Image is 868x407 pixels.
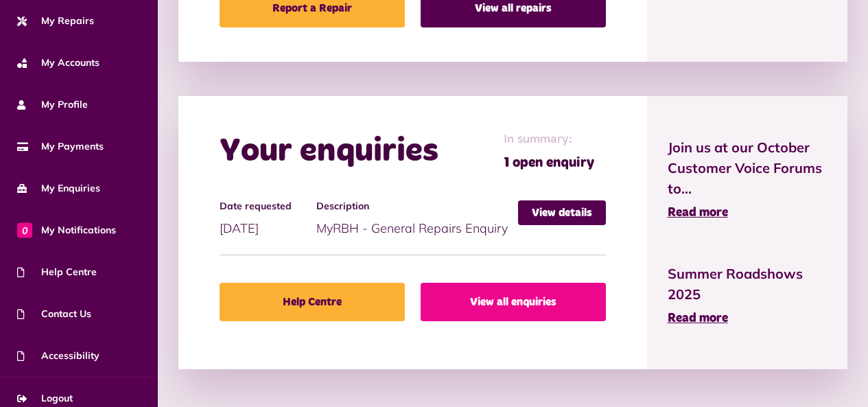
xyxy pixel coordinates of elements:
h2: Your enquiries [220,132,438,172]
h4: Date requested [220,200,309,212]
span: Read more [668,207,728,219]
span: My Enquiries [17,181,100,196]
span: My Accounts [17,56,99,70]
span: Summer Roadshows 2025 [668,264,828,305]
h4: Description [316,200,511,212]
a: Join us at our October Customer Voice Forums to... Read more [668,137,828,222]
span: My Repairs [17,14,94,28]
span: Accessibility [17,349,99,363]
a: View all enquiries [421,283,606,321]
a: View details [518,200,606,225]
div: MyRBH - General Repairs Enquiry [316,200,518,237]
span: My Payments [17,139,104,154]
span: Read more [668,312,728,325]
span: In summary: [504,130,594,149]
span: 1 open enquiry [504,152,594,173]
span: 0 [17,222,32,237]
span: My Profile [17,97,88,112]
span: Logout [17,391,73,406]
div: [DATE] [220,200,316,237]
a: Help Centre [220,283,405,321]
span: Help Centre [17,265,97,279]
span: Join us at our October Customer Voice Forums to... [668,137,828,199]
span: Contact Us [17,307,91,321]
a: Summer Roadshows 2025 Read more [668,264,828,328]
span: My Notifications [17,223,116,237]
